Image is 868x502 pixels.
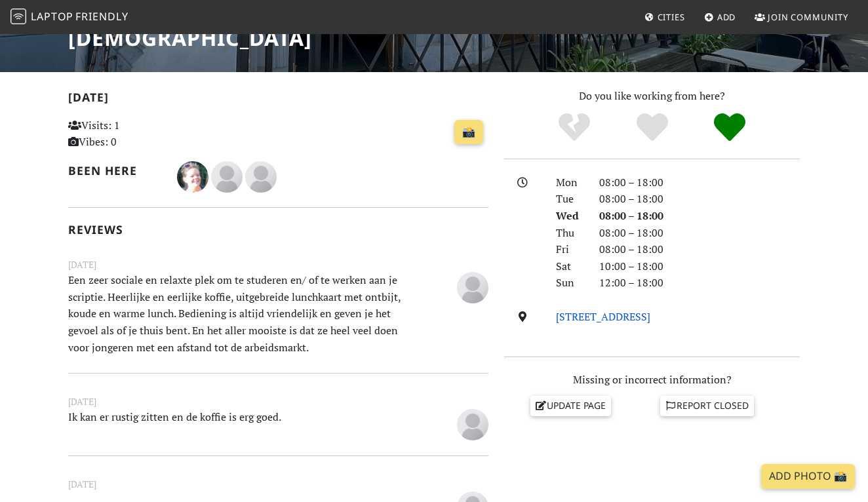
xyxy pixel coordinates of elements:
[60,409,424,438] p: Ik kan er rustig zitten en de koffie is erg goed.
[457,409,488,440] img: blank-535327c66bd565773addf3077783bbfce4b00ec00e9fd257753287c682c7fa38.png
[548,174,591,191] div: Mon
[504,372,800,389] p: Missing or incorrect information?
[68,164,161,178] h2: Been here
[10,9,26,24] img: LaptopFriendly
[10,6,128,29] a: LaptopFriendly LaptopFriendly
[60,395,496,409] small: [DATE]
[691,111,769,144] div: Definitely!
[530,396,612,415] a: Update page
[457,416,488,431] span: Marius Landsbergen
[591,191,808,208] div: 08:00 – 18:00
[717,11,736,23] span: Add
[548,191,591,208] div: Tue
[245,161,277,193] img: blank-535327c66bd565773addf3077783bbfce4b00ec00e9fd257753287c682c7fa38.png
[639,5,690,29] a: Cities
[768,11,848,23] span: Join Community
[556,309,650,324] a: [STREET_ADDRESS]
[60,272,424,356] p: Een zeer sociale en relaxte plek om te studeren en/ of te werken aan je scriptie. Heerlijke en ee...
[177,161,208,193] img: 4493-natasja.jpg
[535,111,613,144] div: No
[211,161,243,193] img: blank-535327c66bd565773addf3077783bbfce4b00ec00e9fd257753287c682c7fa38.png
[660,396,755,415] a: Report closed
[658,11,685,23] span: Cities
[613,111,691,144] div: Yes
[699,5,741,29] a: Add
[749,5,854,29] a: Join Community
[457,279,488,294] span: paulo Gomes
[591,275,808,292] div: 12:00 – 18:00
[68,117,198,151] p: Visits: 1 Vibes: 0
[75,9,128,24] span: Friendly
[591,174,808,191] div: 08:00 – 18:00
[177,168,211,183] span: Natasja Streefkerk
[591,258,808,275] div: 10:00 – 18:00
[68,26,312,50] h1: [DEMOGRAPHIC_DATA]
[548,225,591,242] div: Thu
[245,168,277,183] span: Marius Landsbergen
[457,272,488,303] img: blank-535327c66bd565773addf3077783bbfce4b00ec00e9fd257753287c682c7fa38.png
[504,88,800,105] p: Do you like working from here?
[548,275,591,292] div: Sun
[60,477,496,492] small: [DATE]
[591,225,808,242] div: 08:00 – 18:00
[548,241,591,258] div: Fri
[68,90,488,109] h2: [DATE]
[211,168,245,183] span: linda haak
[454,120,483,145] a: 📸
[548,208,591,225] div: Wed
[68,223,488,237] h2: Reviews
[591,208,808,225] div: 08:00 – 18:00
[60,258,496,272] small: [DATE]
[591,241,808,258] div: 08:00 – 18:00
[31,9,73,24] span: Laptop
[548,258,591,275] div: Sat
